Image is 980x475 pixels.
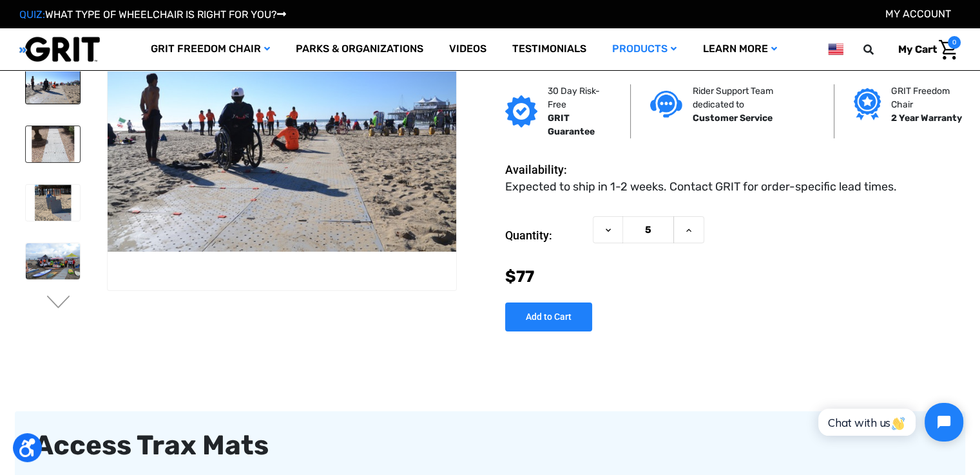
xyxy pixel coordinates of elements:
[283,28,436,70] a: Parks & Organizations
[939,40,957,60] img: Cart
[889,36,961,63] a: Cart with 0 items
[828,41,843,57] img: us.png
[26,185,80,221] img: Access Trax Mats
[869,36,889,63] input: Search
[548,112,595,136] strong: GRIT Guarantee
[891,112,962,123] strong: 2 Year Warranty
[505,216,586,254] label: Quantity:
[898,43,937,55] span: My Cart
[650,91,682,117] img: Customer service
[34,431,946,460] div: Access Trax Mats
[26,68,80,104] img: Access Trax Mats
[505,160,586,178] dt: Availability:
[499,28,599,70] a: Testimonials
[891,84,965,111] p: GRIT Freedom Chair
[26,126,80,162] img: Access Trax Mats
[804,392,974,452] iframe: Tidio Chat
[45,295,72,311] button: Go to slide 2 of 6
[885,8,951,20] a: Account
[693,112,773,123] strong: Customer Service
[436,28,499,70] a: Videos
[854,88,880,120] img: Grit freedom
[108,19,456,252] img: Access Trax Mats
[19,8,286,21] a: QUIZ:WHAT TYPE OF WHEELCHAIR IS RIGHT FOR YOU?
[689,28,789,70] a: Learn More
[693,84,814,111] p: Rider Support Team dedicated to
[948,36,961,49] span: 0
[599,28,689,70] a: Products
[505,303,592,331] input: Add to Cart
[138,28,283,70] a: GRIT Freedom Chair
[505,178,897,195] dd: Expected to ship in 1-2 weeks. Contact GRIT for order-specific lead times.
[19,8,45,21] span: QUIZ:
[548,84,611,111] p: 30 Day Risk-Free
[26,243,80,279] img: Access Trax Mats
[505,95,537,127] img: GRIT Guarantee
[505,266,534,285] span: $77
[19,36,100,62] img: GRIT All-Terrain Wheelchair and Mobility Equipment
